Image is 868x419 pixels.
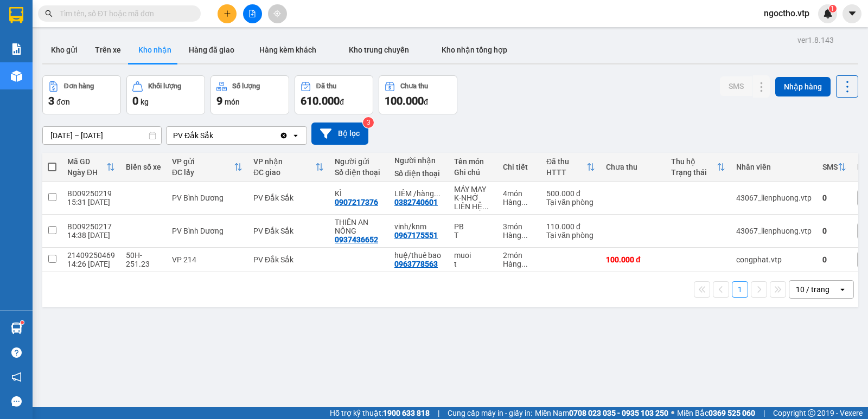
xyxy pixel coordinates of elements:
[503,198,535,207] div: Hàng thông thường
[48,94,54,107] span: 3
[822,255,846,264] div: 0
[546,157,586,166] div: Đã thu
[838,285,847,294] svg: open
[829,5,837,12] sup: 1
[606,255,660,264] div: 100.000 đ
[273,10,281,17] span: aim
[454,157,492,166] div: Tên món
[335,157,384,166] div: Người gửi
[335,235,378,244] div: 0937436652
[379,75,457,114] button: Chưa thu100.000đ
[172,168,234,177] div: ĐC lấy
[823,9,833,18] img: icon-new-feature
[454,168,492,177] div: Ghi chú
[666,153,731,182] th: Toggle SortBy
[259,46,316,54] span: Hàng kèm khách
[775,77,831,96] button: Nhập hàng
[268,4,287,23] button: aim
[709,409,755,417] strong: 0369 525 060
[521,260,528,268] span: ...
[335,218,384,235] div: THIÊN AN NÔNG
[11,396,22,407] span: message
[279,131,288,140] svg: Clear value
[340,98,344,106] span: đ
[130,37,180,63] button: Kho nhận
[141,98,149,106] span: kg
[546,198,595,207] div: Tại văn phòng
[67,189,115,198] div: BD09250219
[394,198,438,207] div: 0382740601
[606,163,660,171] div: Chưa thu
[503,231,535,240] div: Hàng thông thường
[335,189,384,198] div: KÌ
[503,260,535,268] div: Hàng thông thường
[822,227,846,235] div: 0
[482,202,489,211] span: ...
[180,37,243,63] button: Hàng đã giao
[349,46,409,54] span: Kho trung chuyển
[43,127,161,144] input: Select a date range.
[546,168,586,177] div: HTTT
[454,260,492,268] div: t
[253,168,315,177] div: ĐC giao
[291,131,300,140] svg: open
[796,284,829,295] div: 10 / trang
[521,231,528,240] span: ...
[214,130,215,141] input: Selected PV Đắk Sắk.
[11,372,22,382] span: notification
[736,255,812,264] div: congphat.vtp
[167,153,248,182] th: Toggle SortBy
[847,9,857,18] span: caret-down
[253,255,324,264] div: PV Đắk Sắk
[67,198,115,207] div: 15:31 [DATE]
[253,227,324,235] div: PV Đắk Sắk
[64,82,94,90] div: Đơn hàng
[736,163,812,171] div: Nhân viên
[394,251,443,260] div: huệ/thuê bao
[454,185,492,194] div: MÁY MAY
[677,407,755,419] span: Miền Bắc
[253,157,315,166] div: VP nhận
[671,168,717,177] div: Trạng thái
[301,94,340,107] span: 610.000
[424,98,428,106] span: đ
[126,251,161,268] div: 50H-251.23
[822,194,846,202] div: 0
[569,409,668,417] strong: 0708 023 035 - 0935 103 250
[521,198,528,207] span: ...
[11,347,22,358] span: question-circle
[42,37,86,63] button: Kho gửi
[817,153,852,182] th: Toggle SortBy
[454,194,492,211] div: K-NHỚ LIÊN HỆ CHO NGƯỜI GỬI TRƯỚC KHI KHÁCH LẤY HÀNG TRC NHÉ
[248,153,329,182] th: Toggle SortBy
[148,82,181,90] div: Khối lượng
[126,75,205,114] button: Khối lượng0kg
[546,231,595,240] div: Tại văn phòng
[434,189,441,198] span: ...
[67,231,115,240] div: 14:38 [DATE]
[546,222,595,231] div: 110.000 đ
[541,153,601,182] th: Toggle SortBy
[218,4,237,23] button: plus
[755,7,818,20] span: ngoctho.vtp
[253,194,324,202] div: PV Đắk Sắk
[732,281,748,298] button: 1
[400,82,428,90] div: Chưa thu
[232,82,260,90] div: Số lượng
[67,222,115,231] div: BD09250217
[172,157,234,166] div: VP gửi
[225,98,240,106] span: món
[56,98,70,106] span: đơn
[21,321,24,324] sup: 1
[172,255,242,264] div: VP 214
[535,407,668,419] span: Miền Nam
[248,10,256,17] span: file-add
[383,409,430,417] strong: 1900 633 818
[243,4,262,23] button: file-add
[385,94,424,107] span: 100.000
[62,153,120,182] th: Toggle SortBy
[132,94,138,107] span: 0
[316,82,336,90] div: Đã thu
[45,10,53,17] span: search
[438,407,439,419] span: |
